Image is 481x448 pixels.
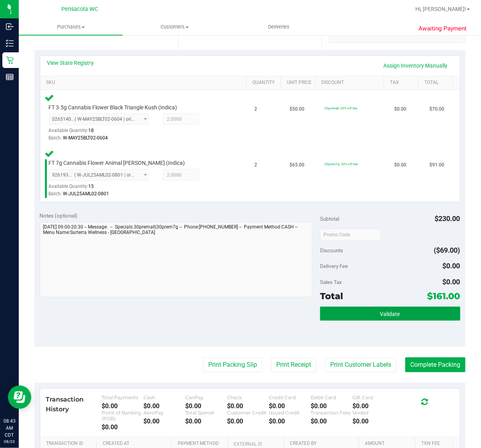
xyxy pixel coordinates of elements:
[49,181,154,196] div: Available Quantity:
[185,410,227,416] div: Total Spendr
[6,56,14,64] inline-svg: Retail
[6,39,14,47] inline-svg: Inventory
[203,357,262,372] button: Print Packing Slip
[123,23,226,30] span: Customers
[49,191,62,196] span: Batch:
[185,394,227,400] div: CanPay
[311,394,352,400] div: Debit Card
[269,402,311,410] div: $0.00
[325,106,358,110] span: 30premall: 30% off line
[89,128,94,133] span: 18
[320,243,343,257] span: Discounts
[427,291,460,302] span: $161.00
[143,394,185,400] div: Cash
[415,6,466,12] span: Hi, [PERSON_NAME]!
[47,59,94,67] a: View State Registry
[123,19,227,35] a: Customers
[102,423,143,431] div: $0.00
[405,357,465,372] button: Complete Packing
[320,263,348,269] span: Delivery Fee
[290,161,304,169] span: $65.00
[424,80,449,86] a: Total
[325,357,396,372] button: Print Customer Labels
[4,439,15,444] p: 08/23
[290,441,356,447] a: Created By
[102,410,143,421] div: Point of Banking (POB)
[418,24,467,33] span: Awaiting Payment
[269,394,311,400] div: Credit Card
[6,73,14,81] inline-svg: Reports
[271,357,316,372] button: Print Receipt
[252,80,277,86] a: Quantity
[8,386,31,409] iframe: Resource center
[287,80,312,86] a: Unit Price
[178,441,225,447] a: Payment Method
[227,394,269,400] div: Check
[257,23,300,30] span: Deliveries
[40,212,78,219] span: Notes (optional)
[321,80,381,86] a: Discount
[352,402,394,410] div: $0.00
[320,279,342,285] span: Sales Tax
[102,394,143,400] div: Total Payments
[227,402,269,410] div: $0.00
[429,105,444,113] span: $70.00
[379,59,453,72] a: Assign Inventory Manually
[49,104,177,111] span: FT 3.5g Cannabis Flower Black Triangle Kush (Indica)
[63,191,109,196] span: W-JUL25AML02-0801
[46,441,93,447] a: Transaction ID
[320,216,339,222] span: Subtotal
[6,23,14,30] inline-svg: Inbound
[325,162,358,166] span: 30prem7g: 30% off line
[49,159,185,167] span: FT 7g Cannabis Flower Animal [PERSON_NAME] (Indica)
[143,410,185,416] div: AeroPay
[227,418,269,425] div: $0.00
[227,410,269,416] div: Customer Credit
[429,161,444,169] span: $91.00
[395,105,407,113] span: $0.00
[365,441,412,447] a: Amount
[143,402,185,410] div: $0.00
[352,418,394,425] div: $0.00
[390,80,415,86] a: Tax
[185,402,227,410] div: $0.00
[380,311,400,317] span: Validate
[395,161,407,169] span: $0.00
[352,394,394,400] div: Gift Card
[290,105,304,113] span: $50.00
[311,418,352,425] div: $0.00
[434,246,460,254] span: ($69.00)
[102,402,143,410] div: $0.00
[103,441,168,447] a: Created At
[320,307,460,321] button: Validate
[435,214,460,223] span: $230.00
[320,229,381,241] input: Promo Code
[227,19,331,35] a: Deliveries
[443,278,460,286] span: $0.00
[269,410,311,416] div: Issued Credit
[19,23,123,30] span: Purchases
[443,262,460,270] span: $0.00
[311,402,352,410] div: $0.00
[49,125,154,140] div: Available Quantity:
[255,161,257,169] span: 2
[352,410,394,416] div: Voided
[421,441,449,447] a: Txn Fee
[46,80,243,86] a: SKU
[269,418,311,425] div: $0.00
[143,418,185,425] div: $0.00
[61,6,98,12] span: Pensacola WC
[4,418,15,439] p: 08:43 AM CDT
[185,418,227,425] div: $0.00
[63,135,108,141] span: W-MAY25BLT02-0604
[89,184,94,189] span: 15
[311,410,352,416] div: Transaction Fees
[49,135,62,141] span: Batch:
[19,19,123,35] a: Purchases
[320,291,343,302] span: Total
[255,105,257,113] span: 2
